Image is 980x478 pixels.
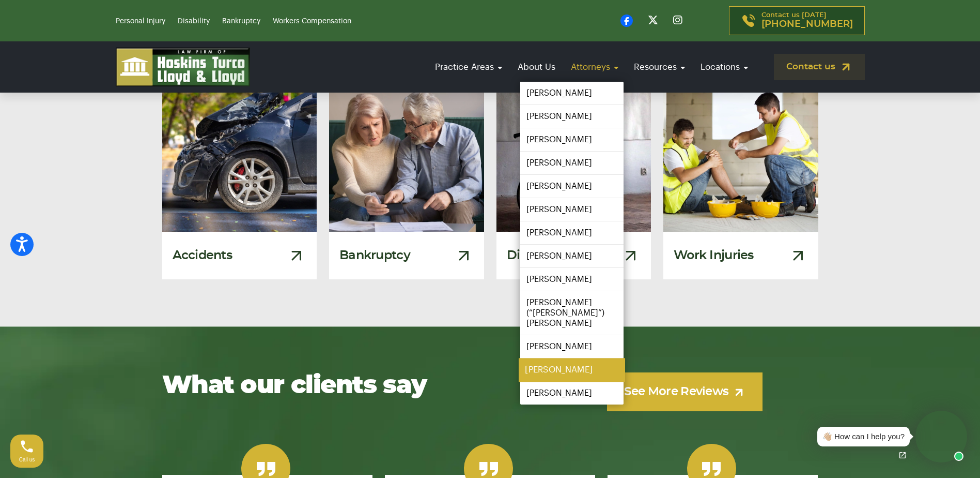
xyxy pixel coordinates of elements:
[19,457,35,462] span: Call us
[520,268,624,291] a: [PERSON_NAME]
[520,152,624,174] a: [PERSON_NAME]
[892,444,913,466] a: Open chat
[173,249,232,263] h3: Accidents
[663,79,818,232] img: Injured Construction Worker
[430,52,507,82] a: Practice Areas
[339,249,410,263] h3: Bankruptcy
[629,52,690,82] a: Resources
[162,372,540,400] h2: What our clients say
[674,249,754,263] h3: Work Injuries
[774,54,865,80] a: Contact us
[520,198,624,221] a: [PERSON_NAME]
[695,52,753,82] a: Locations
[520,245,624,267] a: [PERSON_NAME]
[520,82,624,104] a: [PERSON_NAME]
[520,382,624,405] a: [PERSON_NAME]
[116,18,165,25] a: Personal Injury
[566,52,624,82] a: Attorneys
[520,335,624,358] a: [PERSON_NAME]
[222,18,260,25] a: Bankruptcy
[520,221,624,244] a: [PERSON_NAME]
[761,12,853,29] p: Contact us [DATE]
[733,386,745,399] img: arrow-up-right-light.svg
[520,175,624,198] a: [PERSON_NAME]
[519,358,625,382] a: [PERSON_NAME]
[520,128,624,151] a: [PERSON_NAME]
[520,105,624,128] a: [PERSON_NAME]
[116,48,250,86] img: logo
[512,52,561,82] a: About Us
[178,18,210,25] a: Disability
[822,431,905,443] div: 👋🏼 How can I help you?
[729,6,865,35] a: Contact us [DATE][PHONE_NUMBER]
[162,79,317,279] a: Damaged Car From A Car Accident Accidents
[273,18,351,25] a: Workers Compensation
[663,79,818,279] a: Injured Construction Worker Work Injuries
[329,79,484,279] a: Bankruptcy
[496,79,651,279] a: Disability
[162,79,317,232] img: Damaged Car From A Car Accident
[507,249,563,263] h3: Disability
[520,291,624,335] a: [PERSON_NAME] (“[PERSON_NAME]”) [PERSON_NAME]
[607,372,763,411] a: See More Reviews
[761,19,853,29] span: [PHONE_NUMBER]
